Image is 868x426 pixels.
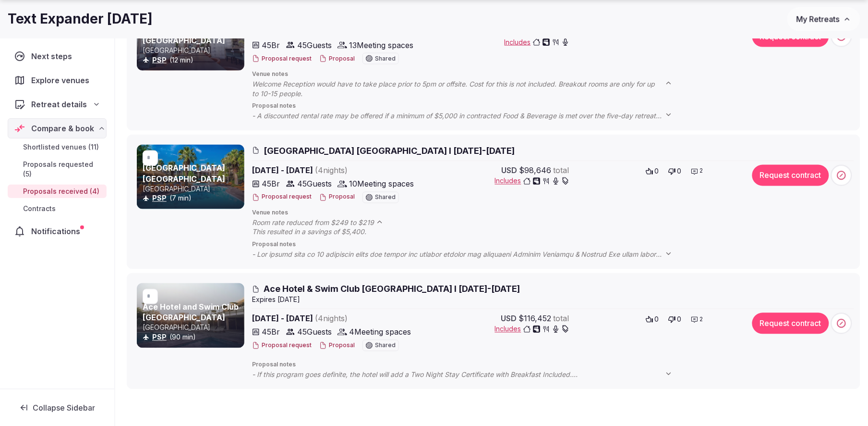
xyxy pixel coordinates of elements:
span: 0 [677,315,681,325]
span: Retreat details [31,99,87,110]
a: PSP [152,333,167,341]
span: Shared [375,343,396,349]
div: (7 min) [143,194,242,203]
span: 45 Br [262,39,280,51]
span: Proposal notes [252,102,854,110]
span: Ace Hotel & Swim Club [GEOGRAPHIC_DATA] I [DATE]-[DATE] [264,283,520,295]
div: (90 min) [143,333,242,342]
span: USD [502,165,518,176]
a: Ace Hotel and Swim Club [GEOGRAPHIC_DATA] [143,302,239,323]
span: 13 Meeting spaces [349,39,413,51]
span: Welcome Reception would have to take place prior to 5pm or offsite. Cost for this is not included... [252,79,682,98]
button: Collapse Sidebar [8,397,107,418]
a: Contracts [8,202,107,215]
button: 0 [643,313,662,326]
a: PSP [152,56,167,64]
span: 2 [699,316,703,324]
button: Proposal request [252,342,312,350]
button: 0 [665,165,684,178]
span: Venue notes [252,209,854,217]
button: Includes [505,38,569,47]
span: [DATE] - [DATE] [252,313,421,325]
span: - Lor ipsumd sita co 10 adipiscin elits doe tempor inc utlabor etdolor mag aliquaeni Adminim Veni... [252,250,682,260]
button: 0 [643,165,662,178]
span: Collapse Sidebar [33,403,95,413]
span: 45 Guests [297,39,332,51]
span: Next steps [31,50,76,62]
a: Proposals received (4) [8,185,107,198]
span: 45 Guests [297,178,332,190]
button: Includes [495,325,569,334]
span: Explore venues [31,75,93,86]
span: Proposal notes [252,361,854,369]
span: total [554,313,569,325]
p: [GEOGRAPHIC_DATA] [143,185,242,194]
span: My Retreats [796,14,840,24]
button: Request contract [752,313,829,334]
a: PSP [152,194,167,202]
span: 45 Br [262,178,280,190]
button: Proposal request [252,55,312,63]
button: Proposal [319,342,355,350]
span: 0 [654,167,659,176]
button: Request contract [752,165,829,186]
span: Shared [375,56,396,62]
span: 45 Guests [297,326,332,338]
span: Contracts [23,204,56,213]
div: (12 min) [143,55,242,65]
a: Notifications [8,221,107,241]
a: Proposals requested (5) [8,158,107,181]
button: Proposal [319,55,355,63]
button: My Retreats [787,7,860,31]
div: Expire s [DATE] [252,295,854,305]
button: 2 [688,313,706,326]
a: [GEOGRAPHIC_DATA] [GEOGRAPHIC_DATA] [143,163,225,184]
span: Proposal notes [252,241,854,249]
p: [GEOGRAPHIC_DATA] [143,46,242,55]
span: $98,646 [519,165,552,176]
span: 0 [677,167,681,176]
span: 45 Br [262,326,280,338]
h1: Text Expander [DATE] [8,10,153,28]
span: $116,452 [519,313,552,325]
span: 0 [654,315,659,325]
span: USD [501,313,517,325]
span: Proposals requested (5) [23,160,103,179]
button: 2 [688,165,706,178]
button: Includes [495,176,569,186]
span: Proposals received (4) [23,187,99,196]
a: [GEOGRAPHIC_DATA] [GEOGRAPHIC_DATA] [143,25,225,45]
span: 10 Meeting spaces [349,178,414,190]
span: Shared [375,195,396,200]
span: Venue notes [252,70,854,78]
span: - A discounted rental rate may be offered if a minimum of $5,000 in contracted Food & Beverage is... [252,111,682,121]
span: Compare & book [31,123,94,134]
span: - If this program goes definite, the hotel will add a Two Night Stay Certificate with Breakfast I... [252,370,682,380]
a: Shortlisted venues (11) [8,140,107,154]
span: Shortlisted venues (11) [23,142,99,152]
span: Room rate reduced from $249 to $219 This resulted in a savings of $5,400. [252,218,393,237]
span: Notifications [31,226,84,237]
button: 0 [665,313,684,326]
button: Proposal request [252,193,312,201]
span: [DATE] - [DATE] [252,165,421,176]
button: Proposal [319,193,355,201]
span: [GEOGRAPHIC_DATA] [GEOGRAPHIC_DATA] I [DATE]-[DATE] [264,145,515,157]
p: [GEOGRAPHIC_DATA] [143,323,242,333]
a: Next steps [8,46,107,66]
a: Explore venues [8,70,107,90]
span: total [554,165,569,176]
span: 4 Meeting spaces [349,326,411,338]
span: ( 4 night s ) [315,314,348,324]
span: ( 4 night s ) [315,166,348,175]
span: 2 [699,167,703,175]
